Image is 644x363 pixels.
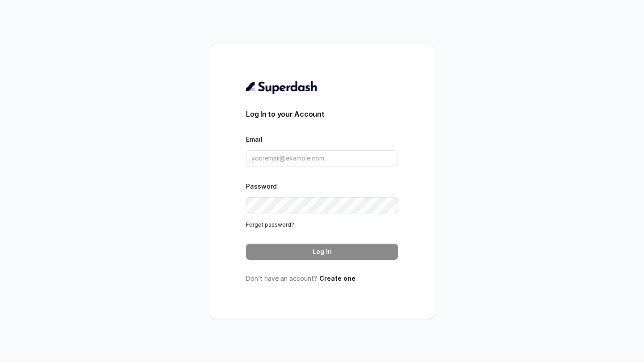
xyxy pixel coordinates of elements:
label: Email [246,135,263,143]
label: Password [246,182,277,190]
h3: Log In to your Account [246,109,398,119]
a: Create one [319,274,356,282]
img: light.svg [246,80,318,94]
button: Log In [246,244,398,260]
p: Don’t have an account? [246,274,398,283]
a: Forgot password? [246,221,294,228]
input: youremail@example.com [246,150,398,166]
